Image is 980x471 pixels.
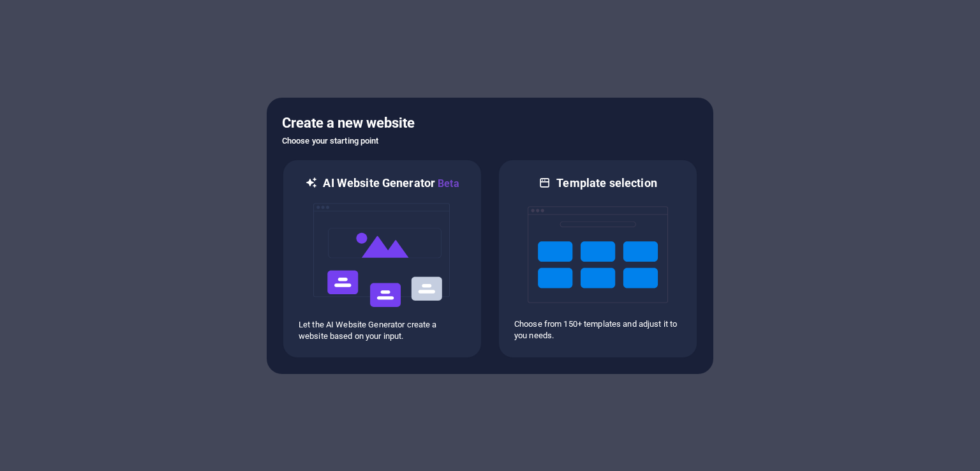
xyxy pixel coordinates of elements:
[323,176,459,191] h6: AI Website Generator
[498,159,698,359] div: Template selectionChoose from 150+ templates and adjust it to you needs.
[435,177,459,190] span: Beta
[556,176,657,191] h6: Template selection
[282,133,698,149] h6: Choose your starting point
[299,319,466,342] p: Let the AI Website Generator create a website based on your input.
[514,318,681,341] p: Choose from 150+ templates and adjust it to you needs.
[282,159,482,359] div: AI Website GeneratorBetaaiLet the AI Website Generator create a website based on your input.
[282,113,698,133] h5: Create a new website
[312,191,452,319] img: ai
